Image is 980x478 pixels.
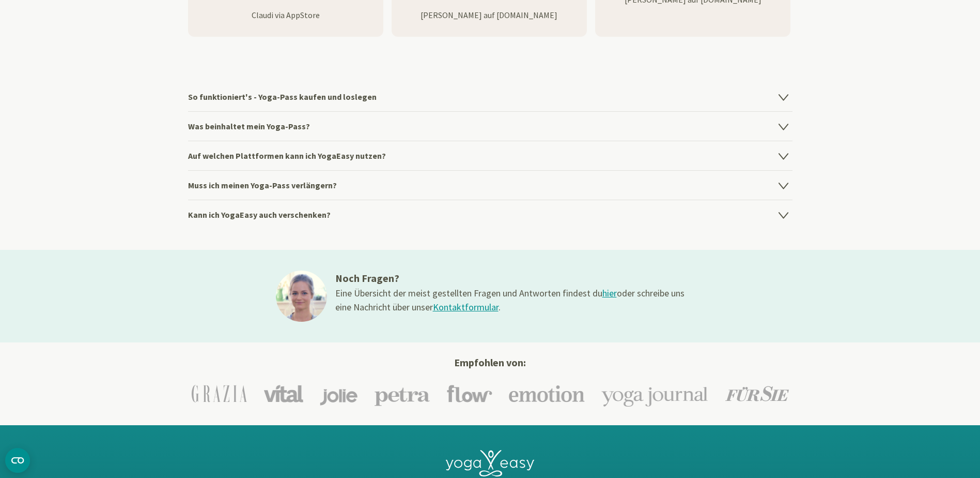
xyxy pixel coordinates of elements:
[188,82,792,111] h4: So funktioniert's - Yoga-Pass kaufen und loslegen
[335,286,687,314] div: Eine Übersicht der meist gestellten Fragen und Antworten findest du oder schreibe uns eine Nachri...
[192,385,247,402] img: Grazia Logo
[602,287,617,299] a: hier
[392,9,587,21] p: [PERSON_NAME] auf [DOMAIN_NAME]
[725,386,789,401] img: Für Sie Logo
[320,382,357,405] img: Jolie Logo
[433,301,499,313] a: Kontaktformular
[276,271,327,322] img: ines@1x.jpg
[188,9,383,21] p: Claudi via AppStore
[263,385,303,402] img: Vital Logo
[374,381,430,406] img: Petra Logo
[601,381,709,407] img: Yoga-Journal Logo
[5,448,30,473] button: CMP-Widget öffnen
[188,141,792,170] h4: Auf welchen Plattformen kann ich YogaEasy nutzen?
[335,271,687,286] h3: Noch Fragen?
[188,200,792,229] h4: Kann ich YogaEasy auch verschenken?
[447,385,492,402] img: Flow Logo
[188,111,792,141] h4: Was beinhaltet mein Yoga-Pass?
[509,385,585,402] img: Emotion Logo
[188,170,792,200] h4: Muss ich meinen Yoga-Pass verlängern?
